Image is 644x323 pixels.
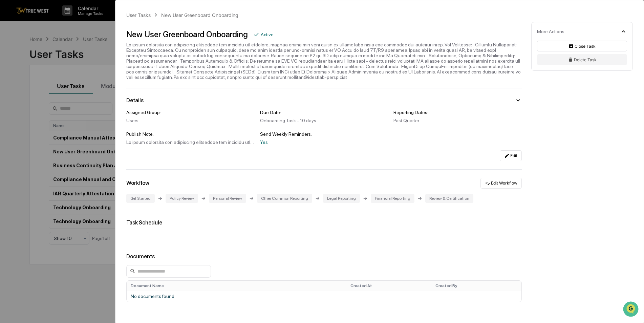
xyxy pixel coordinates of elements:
a: 🗄️Attestations [46,83,87,95]
button: Start new chat [115,54,123,62]
div: Lo ipsum dolorsita con adipiscing elitseddoe tem incididu utl etdolore, magnaa enima min veni qui... [126,139,255,145]
div: Active [261,32,274,37]
div: Start new chat [23,52,111,59]
a: Powered byPylon [48,114,82,120]
div: Send Weekly Reminders: [260,131,388,137]
div: Documents [126,253,522,260]
div: Policy Review [166,194,198,203]
div: Legal Reporting [323,194,360,203]
th: Created By [431,281,521,291]
div: Past Quarter [393,118,522,123]
div: Workflow [126,180,149,186]
div: Other Common Reporting [257,194,312,203]
button: Delete Task [537,54,627,65]
span: Attestations [56,85,84,92]
div: Task Schedule [126,219,522,226]
th: Created At [346,281,431,291]
div: Get Started [126,194,155,203]
div: New User Greenboard Onboarding [161,12,238,18]
div: Reporting Dates: [393,110,522,115]
div: Assigned Group: [126,110,255,115]
span: Data Lookup [14,98,43,105]
iframe: Open customer support [622,301,641,319]
p: How can we help? [7,14,123,25]
button: Edit Workflow [480,178,522,189]
td: No documents found [127,291,521,302]
button: Close Task [537,41,627,51]
div: Review & Certification [425,194,473,203]
div: We're available if you need us! [23,59,86,64]
div: 🔎 [7,99,12,104]
div: Details [126,97,144,104]
div: Publish Note: [126,131,255,137]
img: 1746055101610-c473b297-6a78-478c-a979-82029cc54cd1 [7,52,19,64]
div: More Actions [537,29,564,34]
div: Users [126,118,255,123]
div: Onboarding Task - 10 days [260,118,388,123]
div: Due Date: [260,110,388,115]
span: Pylon [67,115,82,120]
div: Yes [260,139,388,145]
div: 🗄️ [49,86,55,91]
th: Document Name [127,281,346,291]
a: 🔎Data Lookup [4,95,45,108]
span: Preclearance [14,85,44,92]
div: User Tasks [126,12,151,18]
div: New User Greenboard Onboarding [126,29,248,39]
div: Personal Review [209,194,246,203]
div: 🖐️ [7,86,12,91]
button: Edit [500,150,522,161]
div: Lo ipsum dolorsita con adipiscing elitseddoe tem incididu utl etdolore, magnaa enima min veni qui... [126,42,522,80]
div: Financial Reporting [371,194,414,203]
a: 🖐️Preclearance [4,83,46,95]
